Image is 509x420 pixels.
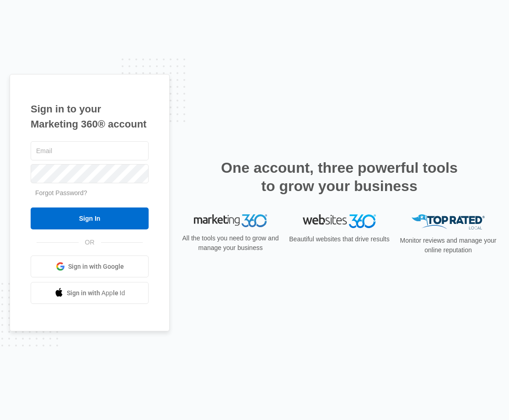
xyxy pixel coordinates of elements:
[179,234,282,253] p: All the tools you need to grow and manage your business
[35,189,87,197] a: Forgot Password?
[67,288,125,298] span: Sign in with Apple Id
[397,236,499,255] p: Monitor reviews and manage your online reputation
[194,214,267,227] img: Marketing 360
[31,101,149,132] h1: Sign in to your Marketing 360® account
[31,255,149,277] a: Sign in with Google
[218,159,461,195] h2: One account, three powerful tools to grow your business
[31,282,149,304] a: Sign in with Apple Id
[303,214,376,228] img: Websites 360
[412,214,485,229] img: Top Rated Local
[31,141,149,160] input: Email
[288,234,391,244] p: Beautiful websites that drive results
[68,262,124,271] span: Sign in with Google
[79,238,101,247] span: OR
[31,207,149,229] input: Sign In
